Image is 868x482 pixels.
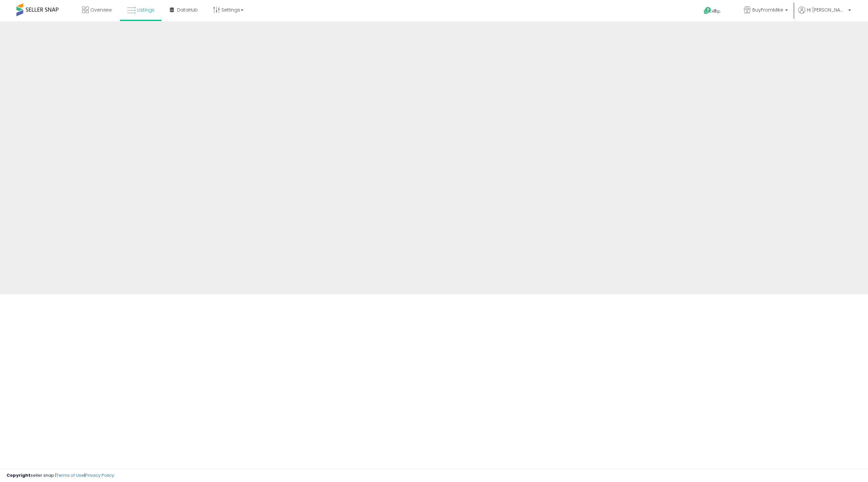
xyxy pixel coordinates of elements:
span: Overview [90,7,112,13]
span: DataHub [177,7,198,13]
span: Help [712,9,720,14]
span: Listings [137,7,154,13]
a: Help [698,2,733,21]
i: Get Help [703,7,712,15]
span: Hi [PERSON_NAME] [807,7,846,13]
span: BuyFromMike [752,7,783,13]
a: Hi [PERSON_NAME] [798,7,851,21]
